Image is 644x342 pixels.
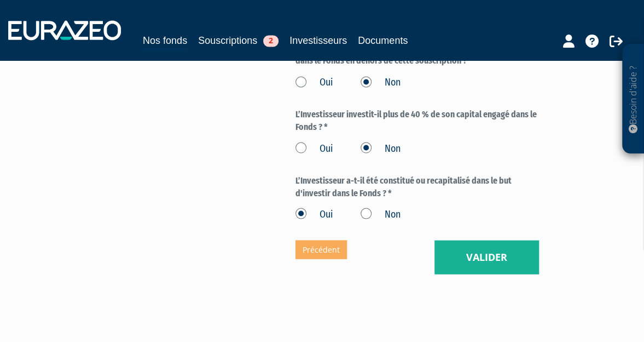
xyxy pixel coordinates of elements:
[8,20,121,40] img: 1732889491-logotype_eurazeo_blanc_rvb.png
[143,33,187,50] a: Nos fonds
[295,76,333,90] label: Oui
[295,108,539,133] label: L’Investisseur investit-il plus de 40 % de son capital engagé dans le Fonds ? *
[627,50,640,149] p: Besoin d'aide ?
[361,76,401,90] label: Non
[198,33,279,48] a: Souscriptions2
[295,174,539,200] label: L’Investisseur a-t-il été constitué ou recapitalisé dans le but d'investir dans le Fonds ? *
[295,207,333,221] label: Oui
[295,141,333,156] label: Oui
[434,240,539,274] button: Valider
[295,240,347,259] a: Précédent
[361,207,401,221] label: Non
[361,141,401,156] label: Non
[289,33,347,48] a: Investisseurs
[263,35,279,47] span: 2
[358,33,408,48] a: Documents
